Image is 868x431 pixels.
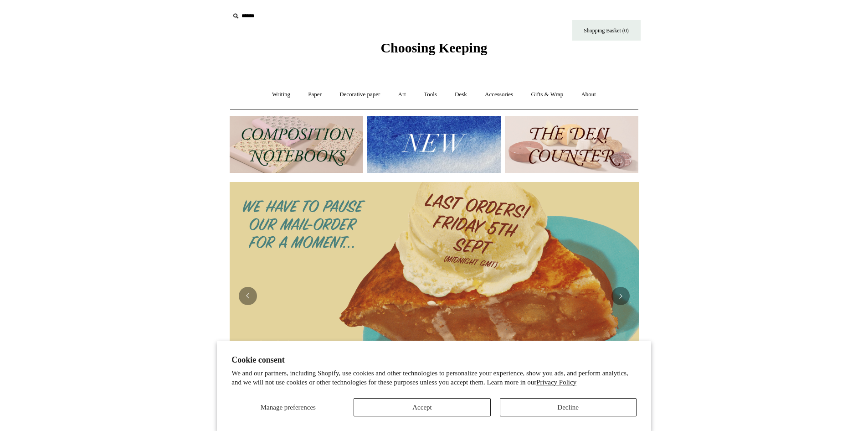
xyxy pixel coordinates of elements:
a: Gifts & Wrap [523,83,571,107]
a: Writing [264,83,298,107]
span: Choosing Keeping [380,40,487,55]
img: 2025 New Website coming soon.png__PID:95e867f5-3b87-426e-97a5-a534fe0a3431 [230,182,639,410]
button: Next [611,287,630,305]
a: Decorative paper [331,83,388,107]
button: Previous [239,287,257,305]
button: Decline [500,398,637,416]
a: About [573,83,604,107]
a: Tools [416,83,445,107]
img: 202302 Composition ledgers.jpg__PID:69722ee6-fa44-49dd-a067-31375e5d54ec [230,116,363,173]
span: Manage preferences [261,404,316,411]
h2: Cookie consent [231,355,637,365]
p: We and our partners, including Shopify, use cookies and other technologies to personalize your ex... [231,369,637,387]
a: Privacy Policy [536,379,576,386]
button: Manage preferences [231,398,344,416]
a: Choosing Keeping [380,47,487,54]
a: Shopping Basket (0) [572,20,641,41]
a: Accessories [477,83,521,107]
a: Art [390,83,414,107]
a: Paper [300,83,330,107]
a: Desk [447,83,475,107]
img: The Deli Counter [505,116,638,173]
button: Accept [354,398,490,416]
img: New.jpg__PID:f73bdf93-380a-4a35-bcfe-7823039498e1 [367,116,501,173]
